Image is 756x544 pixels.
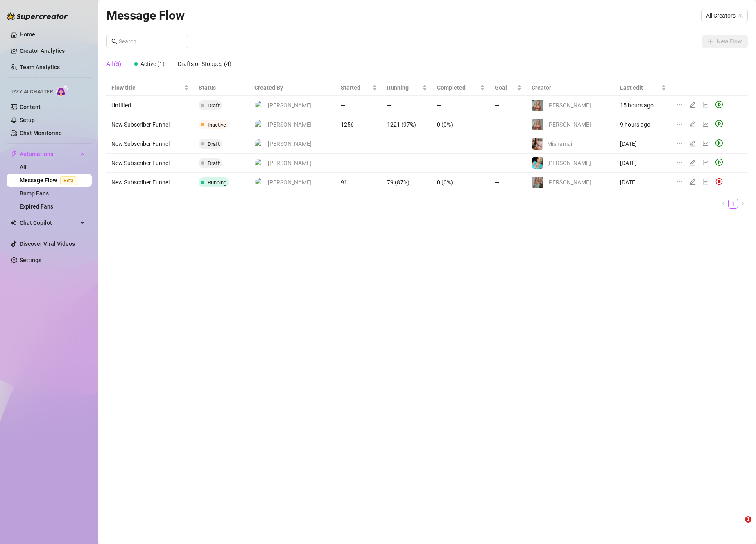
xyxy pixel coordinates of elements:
span: search [111,39,117,44]
td: — [432,134,490,154]
span: [PERSON_NAME] [268,101,312,110]
img: logo-BBDzfeDw.svg [7,12,68,20]
span: Completed [437,83,478,92]
td: — [336,96,382,115]
span: line-chart [702,102,709,108]
a: Discover Viral Videos [20,240,75,247]
td: 79 (87%) [382,173,432,192]
span: Draft [208,141,220,147]
td: New Subscriber Funnel [106,154,194,173]
img: Andrea Lozano [255,120,264,129]
img: Andrea Lozano [255,178,264,187]
a: Content [20,104,41,110]
td: 0 (0%) [432,115,490,134]
span: Active (1) [140,61,165,67]
span: [PERSON_NAME] [268,120,312,129]
td: 9 hours ago [615,115,671,134]
img: Laura [532,177,543,188]
li: Next Page [738,199,748,209]
a: All [20,164,27,170]
input: Search... [119,37,183,46]
td: — [382,96,432,115]
span: ellipsis [676,121,683,127]
th: Status [194,80,249,96]
div: Drafts or Stopped (4) [178,59,231,68]
span: edit [689,121,696,127]
td: Untitled [106,96,194,115]
li: Previous Page [718,199,728,209]
div: All (5) [106,59,121,68]
span: Started [341,83,371,92]
li: 1 [728,199,738,209]
span: team [738,13,743,18]
a: Settings [20,257,41,263]
span: All Creators [706,9,743,22]
td: 1256 [336,115,382,134]
span: play-circle [715,139,723,147]
td: New Subscriber Funnel [106,115,194,134]
td: 0 (0%) [432,173,490,192]
a: Bump Fans [20,190,49,197]
span: Draft [208,102,220,109]
th: Completed [432,80,490,96]
span: line-chart [702,140,709,147]
td: 91 [336,173,382,192]
td: — [432,96,490,115]
img: Andrea Lozano [255,101,264,110]
span: Running [208,179,226,186]
span: [PERSON_NAME] [268,139,312,148]
td: — [490,96,527,115]
td: — [490,173,527,192]
img: Laura [532,100,543,111]
a: Team Analytics [20,64,60,70]
span: Automations [20,147,78,161]
td: — [490,154,527,173]
span: Running [387,83,421,92]
td: [DATE] [615,134,671,154]
th: Created By [249,80,336,96]
img: AI Chatter [56,85,69,97]
a: Home [20,31,35,38]
td: New Subscriber Funnel [106,173,194,192]
a: Setup [20,117,35,123]
span: [PERSON_NAME] [547,179,591,186]
span: [PERSON_NAME] [547,160,591,166]
span: 1 [745,516,751,523]
img: Laura [532,119,543,130]
span: left [721,201,726,206]
span: Flow title [111,83,182,92]
a: Expired Fans [20,203,53,210]
span: line-chart [702,179,709,185]
td: [DATE] [615,154,671,173]
span: edit [689,179,696,185]
span: Izzy AI Chatter [11,88,53,96]
td: 15 hours ago [615,96,671,115]
span: [PERSON_NAME] [547,121,591,128]
img: Chat Copilot [11,220,16,226]
span: ellipsis [676,140,683,147]
th: Last edit [615,80,671,96]
span: ellipsis [676,179,683,185]
img: Andrea Lozano [255,139,264,149]
span: [PERSON_NAME] [268,159,312,168]
td: — [382,154,432,173]
img: Andrea Lozano [255,159,264,168]
th: Flow title [106,80,194,96]
span: Inactive [208,122,226,128]
span: ellipsis [676,159,683,166]
span: ellipsis [676,102,683,108]
td: — [490,134,527,154]
span: play-circle [715,120,723,127]
a: Creator Analytics [20,44,85,57]
span: [PERSON_NAME] [268,178,312,187]
span: line-chart [702,121,709,127]
td: — [490,115,527,134]
td: [DATE] [615,173,671,192]
td: 1221 (97%) [382,115,432,134]
span: Goal [495,83,515,92]
button: left [718,199,728,209]
span: Beta [60,176,77,185]
span: Last edit [620,83,659,92]
article: Message Flow [106,6,185,25]
td: — [336,134,382,154]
